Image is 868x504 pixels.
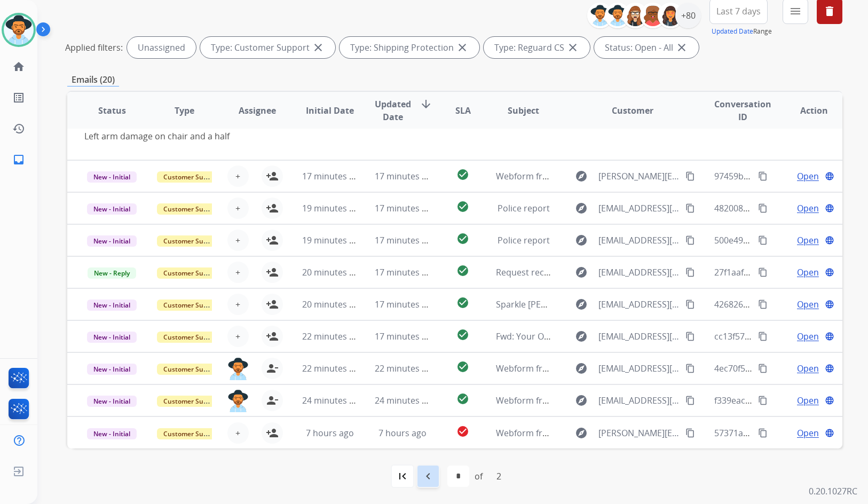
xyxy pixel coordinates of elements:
[378,427,427,439] span: 7 hours ago
[420,98,432,111] mat-icon: arrow_downward
[598,362,679,375] span: [EMAIL_ADDRESS][DOMAIN_NAME]
[575,298,588,311] mat-icon: explore
[825,364,834,373] mat-icon: language
[266,266,279,279] mat-icon: person_add
[302,202,364,214] span: 19 minutes ago
[302,170,364,182] span: 17 minutes ago
[797,298,819,311] span: Open
[825,332,834,341] mat-icon: language
[575,330,588,343] mat-icon: explore
[598,394,679,407] span: [EMAIL_ADDRESS][DOMAIN_NAME]
[496,330,747,342] span: Fwd: Your Online Police Report 255007941 Has Been Approved
[227,262,249,283] button: +
[88,267,136,279] span: New - Reply
[456,296,469,309] mat-icon: check_circle
[266,298,279,311] mat-icon: person_add
[157,396,226,407] span: Customer Support
[227,390,249,412] img: agent-avatar
[685,428,695,438] mat-icon: content_copy
[375,234,437,246] span: 17 minutes ago
[266,170,279,183] mat-icon: person_add
[825,235,834,245] mat-icon: language
[675,41,688,54] mat-icon: close
[157,332,226,343] span: Customer Support
[87,235,137,247] span: New - Initial
[797,234,819,247] span: Open
[375,202,437,214] span: 17 minutes ago
[825,267,834,277] mat-icon: language
[87,203,137,215] span: New - Initial
[235,427,240,439] span: +
[200,37,335,58] div: Type: Customer Support
[714,98,771,123] span: Conversation ID
[157,428,226,439] span: Customer Support
[239,104,276,117] span: Assignee
[266,427,279,439] mat-icon: person_add
[87,364,137,375] span: New - Initial
[456,168,469,181] mat-icon: check_circle
[598,266,679,279] span: [EMAIL_ADDRESS][DOMAIN_NAME]
[598,202,679,215] span: [EMAIL_ADDRESS][DOMAIN_NAME]
[823,5,836,18] mat-icon: delete
[87,300,137,311] span: New - Initial
[157,171,226,183] span: Customer Support
[488,466,510,487] div: 2
[575,234,588,247] mat-icon: explore
[797,394,819,407] span: Open
[498,202,550,214] span: Police report
[825,300,834,309] mat-icon: language
[12,91,25,104] mat-icon: list_alt
[266,362,279,375] mat-icon: person_remove
[87,171,137,183] span: New - Initial
[758,203,768,213] mat-icon: content_copy
[422,470,435,483] mat-icon: navigate_before
[758,267,768,277] mat-icon: content_copy
[575,202,588,215] mat-icon: explore
[227,166,249,187] button: +
[12,60,25,73] mat-icon: home
[12,153,25,166] mat-icon: inbox
[4,15,34,45] img: avatar
[797,202,819,215] span: Open
[266,234,279,247] mat-icon: person_add
[508,104,539,117] span: Subject
[456,392,469,405] mat-icon: check_circle
[302,234,364,246] span: 19 minutes ago
[456,425,469,438] mat-icon: check_circle
[84,130,680,143] div: Left arm damage on chair and a half
[456,41,469,54] mat-icon: close
[302,395,364,406] span: 24 minutes ago
[227,326,249,347] button: +
[12,122,25,135] mat-icon: history
[312,41,325,54] mat-icon: close
[685,267,695,277] mat-icon: content_copy
[825,428,834,438] mat-icon: language
[758,364,768,373] mat-icon: content_copy
[157,203,226,215] span: Customer Support
[675,3,701,28] div: +80
[227,294,249,315] button: +
[598,170,679,183] span: [PERSON_NAME][EMAIL_ADDRESS][PERSON_NAME][DOMAIN_NAME]
[455,104,471,117] span: SLA
[598,234,679,247] span: [EMAIL_ADDRESS][DOMAIN_NAME]
[157,235,226,247] span: Customer Support
[375,298,437,310] span: 17 minutes ago
[375,363,437,374] span: 22 minutes ago
[598,427,679,439] span: [PERSON_NAME][EMAIL_ADDRESS][PERSON_NAME][DOMAIN_NAME]
[475,470,483,483] div: of
[227,358,249,380] img: agent-avatar
[758,300,768,309] mat-icon: content_copy
[770,92,842,129] th: Action
[825,171,834,181] mat-icon: language
[598,330,679,343] span: [EMAIL_ADDRESS][PERSON_NAME][DOMAIN_NAME]
[306,427,354,439] span: 7 hours ago
[758,428,768,438] mat-icon: content_copy
[484,37,590,58] div: Type: Reguard CS
[712,27,772,36] span: Range
[157,267,226,279] span: Customer Support
[87,332,137,343] span: New - Initial
[235,298,240,311] span: +
[302,298,364,310] span: 20 minutes ago
[809,485,857,498] p: 0.20.1027RC
[797,266,819,279] span: Open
